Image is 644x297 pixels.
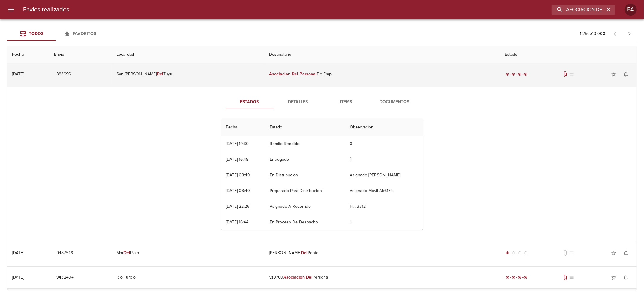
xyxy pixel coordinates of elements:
span: Todos [29,31,43,36]
th: Destinatario [264,46,500,63]
button: 383996 [54,69,73,80]
em: Personal [300,71,317,77]
span: radio_button_checked [506,276,510,279]
button: 9487548 [54,248,75,259]
span: radio_button_checked [506,251,510,255]
button: Activar notificaciones [620,68,632,80]
td: Entregado [265,152,345,167]
span: star_border [611,250,617,256]
span: Detalles [277,98,319,106]
td: Preparado Para Distribucion [265,183,345,199]
span: radio_button_checked [524,276,528,279]
button: 9432404 [54,272,76,283]
em: Del [157,71,163,77]
td:   [345,214,423,230]
td: De Emp [264,63,500,85]
td: Mar Plata [112,242,264,264]
td:   [345,152,423,167]
span: notifications_none [623,250,629,256]
span: No tiene pedido asociado [568,250,574,256]
div: [DATE] [12,71,24,77]
td: Remito Rendido [265,136,345,152]
div: [DATE] [12,250,24,255]
td: 0 [345,136,423,152]
button: Activar notificaciones [620,247,632,259]
span: Estados [229,98,270,106]
span: star_border [611,71,617,77]
th: Fecha [221,119,265,136]
div: Entregado [505,71,529,77]
div: [DATE] 08:40 [226,188,250,193]
span: Items [326,98,367,106]
em: Del [301,250,308,255]
table: Tabla de seguimiento [221,119,423,246]
em: Del [123,250,130,255]
div: [DATE] [12,275,24,280]
span: Tiene documentos adjuntos [562,71,568,77]
div: [DATE] 19:30 [226,141,249,146]
th: Observacion [345,119,423,136]
div: Tabs detalle de guia [226,95,419,109]
td: H.r. 3312 [345,199,423,214]
button: Agregar a favoritos [608,247,620,259]
th: Estado [265,119,345,136]
span: radio_button_checked [506,72,510,76]
em: Asociacion [269,71,290,77]
div: Entregado [505,274,529,280]
input: buscar [552,5,605,15]
div: [DATE] 22:26 [226,204,250,209]
th: Localidad [112,46,264,63]
span: No tiene documentos adjuntos [562,250,568,256]
em: Del [306,275,312,280]
button: Activar notificaciones [620,271,632,283]
span: radio_button_unchecked [512,251,516,255]
div: [DATE] 16:44 [226,220,249,225]
span: star_border [611,274,617,280]
span: Favoritos [73,31,96,36]
span: 9432404 [56,274,74,281]
div: Generado [505,250,529,256]
span: No tiene pedido asociado [568,274,574,280]
td: En Distribucion [265,167,345,183]
span: radio_button_checked [512,72,516,76]
div: FA [625,4,637,16]
span: notifications_none [623,274,629,280]
span: 9487548 [56,249,73,257]
span: notifications_none [623,71,629,77]
em: Asociacion [283,275,305,280]
td: En Proceso De Despacho [265,214,345,230]
td: Asignado A Recorrido [265,199,345,214]
td: Asignado [PERSON_NAME] [345,167,423,183]
div: [DATE] 16:48 [226,157,249,162]
span: radio_button_checked [512,276,516,279]
button: Agregar a favoritos [608,271,620,283]
span: Pagina siguiente [622,27,637,41]
span: radio_button_checked [524,72,528,76]
th: Envio [49,46,112,63]
span: radio_button_unchecked [518,251,522,255]
span: 383996 [56,71,71,78]
button: menu [4,2,18,17]
span: No tiene pedido asociado [568,71,574,77]
th: Estado [500,46,637,63]
td: Vz9760 Persona [264,267,500,288]
h6: Envios realizados [23,5,69,14]
button: Agregar a favoritos [608,68,620,80]
p: 1 - 25 de 10.000 [580,31,605,37]
span: Tiene documentos adjuntos [562,274,568,280]
em: Del [292,71,298,77]
td: Rio Turbio [112,267,264,288]
td: Asignado Movil Ab617fs [345,183,423,199]
div: Tabs Envios [7,27,104,41]
td: [PERSON_NAME] Ponte [264,242,500,264]
span: radio_button_unchecked [524,251,528,255]
th: Fecha [7,46,49,63]
span: Documentos [374,98,415,106]
span: radio_button_checked [518,276,522,279]
td: San [PERSON_NAME] Tuyu [112,63,264,85]
span: radio_button_checked [518,72,522,76]
div: [DATE] 08:40 [226,172,250,178]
